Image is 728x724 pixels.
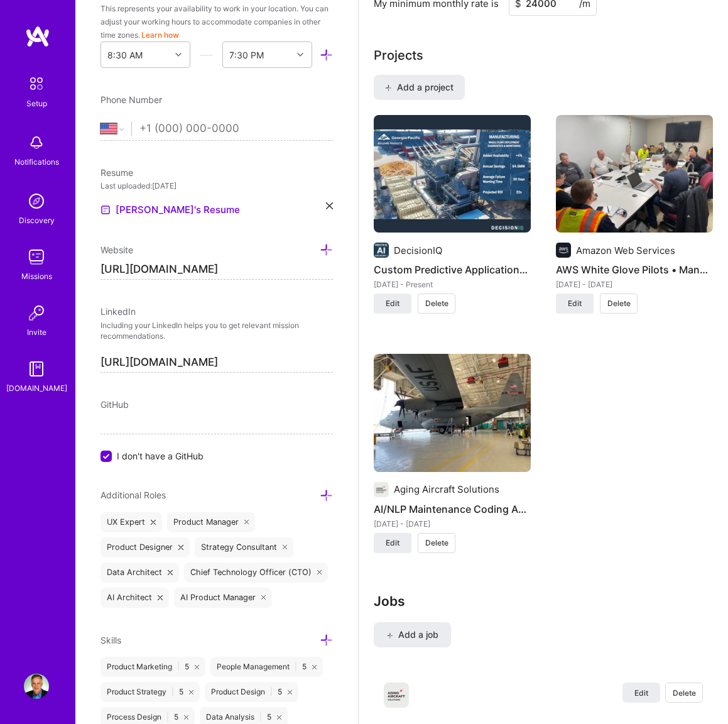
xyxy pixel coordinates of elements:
img: AWS White Glove Pilots • Manufacturing [556,115,713,233]
img: Company logo [374,482,389,497]
h3: Jobs [374,593,713,609]
i: icon Close [158,595,163,600]
i: icon Chevron [297,52,303,58]
img: bell [24,130,49,155]
div: AI Product Manager [174,588,273,608]
span: Delete [673,688,696,698]
span: Delete [425,537,448,549]
img: logo [25,25,50,48]
span: Edit [386,298,399,309]
input: +1 (000) 000-0000 [139,111,333,147]
input: http://... [101,260,333,280]
div: People Management 5 [210,657,323,677]
div: AI Architect [101,588,169,608]
h4: AI/NLP Maintenance Coding App for USAF C-130 Aircraft [374,501,531,517]
h4: Custom Predictive Applications AI/ML [374,261,531,278]
span: | [166,712,169,722]
span: I don't have a GitHub [117,449,204,463]
div: Data Architect [101,562,179,583]
button: Delete [665,683,703,703]
p: Including your LinkedIn helps you to get relevant mission recommendations. [101,321,333,342]
span: Delete [607,298,631,309]
span: Additional Roles [101,490,166,500]
span: Phone Number [101,94,162,105]
h4: AWS White Glove Pilots • Manufacturing [556,261,713,278]
img: Company logo [384,683,409,708]
i: icon Close [312,665,317,669]
div: Notifications [14,155,59,168]
div: This represents your availability to work in your location. You can adjust your working hours to ... [101,2,333,41]
span: | [270,687,273,697]
i: icon PlusBlack [385,84,392,91]
img: teamwork [24,244,49,270]
div: Amazon Web Services [576,244,675,257]
button: Add a job [374,622,451,647]
div: Projects [374,46,423,65]
div: Product Marketing 5 [101,657,205,677]
span: Edit [386,537,399,549]
i: icon Close [195,665,199,669]
button: Edit [556,293,594,314]
button: Delete [600,293,638,314]
i: icon Close [178,545,183,550]
button: Delete [418,533,455,553]
i: icon Close [244,520,249,525]
div: [DOMAIN_NAME] [6,381,67,395]
i: icon Close [261,595,266,600]
img: Company logo [374,243,389,258]
div: Invite [27,326,46,339]
i: icon Chevron [175,52,182,58]
i: icon HorizontalInLineDivider [200,48,213,62]
div: Product Designer [101,537,190,557]
img: Invite [24,300,49,326]
span: | [171,687,174,697]
button: Edit [622,683,660,703]
div: Strategy Consultant [195,537,294,557]
div: Product Strategy 5 [101,682,200,702]
img: Custom Predictive Applications AI/ML [374,115,531,233]
span: GitHub [101,399,129,410]
img: Company logo [556,243,571,258]
span: Delete [425,298,448,309]
i: icon Close [326,202,333,209]
div: Product Manager [167,512,256,532]
i: icon PlusBlack [386,632,393,639]
span: Edit [634,688,648,698]
img: setup [23,70,50,97]
i: icon Close [189,690,193,694]
div: [DATE] - Present [374,278,531,291]
span: Add a job [386,628,438,641]
div: 7:30 PM [229,48,264,62]
span: | [295,662,297,672]
i: icon Close [288,690,292,694]
a: User Avatar [21,674,52,699]
span: LinkedIn [101,306,136,317]
i: icon Close [151,520,156,525]
img: guide book [24,356,49,381]
span: Edit [568,298,582,309]
div: [DATE] - [DATE] [556,278,713,291]
button: Learn how [141,28,179,41]
div: 8:30 AM [107,48,143,62]
div: UX Expert [101,512,162,532]
img: discovery [24,189,49,214]
button: Edit [374,533,411,553]
img: Resume [101,205,111,215]
span: Skills [101,635,121,645]
div: Last uploaded: [DATE] [101,179,333,192]
div: Chief Technology Officer (CTO) [184,562,329,583]
div: Setup [26,97,47,110]
span: Resume [101,167,133,178]
button: Edit [374,293,411,314]
div: DecisionIQ [394,244,442,257]
div: [DATE] - [DATE] [374,517,531,530]
span: | [177,662,180,672]
span: | [259,712,262,722]
span: Website [101,244,133,255]
img: AI/NLP Maintenance Coding App for USAF C-130 Aircraft [374,354,531,472]
i: icon Close [277,715,281,720]
i: icon Close [184,715,188,720]
div: Product Design 5 [205,682,298,702]
div: Missions [21,270,52,283]
i: icon Close [317,570,322,575]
